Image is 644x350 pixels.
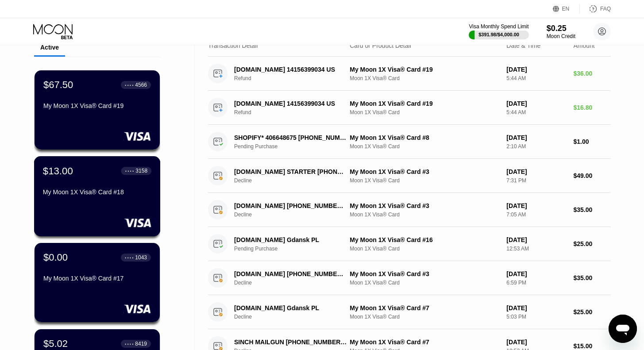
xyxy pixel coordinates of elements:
[234,280,355,286] div: Decline
[234,168,347,175] div: [DOMAIN_NAME] STARTER [PHONE_NUMBER] US
[506,100,566,107] div: [DATE]
[506,177,566,184] div: 7:31 PM
[469,23,528,39] div: Visa Monthly Spend Limit$391.98/$4,000.00
[35,243,160,322] div: $0.00● ● ● ●1043My Moon 1X Visa® Card #17
[234,270,347,277] div: [DOMAIN_NAME] [PHONE_NUMBER] US
[506,109,566,115] div: 5:44 AM
[234,75,355,81] div: Refund
[350,66,499,73] div: My Moon 1X Visa® Card #19
[208,125,611,159] div: SHOPIFY* 406648675 [PHONE_NUMBER] USPending PurchaseMy Moon 1X Visa® Card #8Moon 1X Visa® Card[DA...
[135,168,147,174] div: 3158
[43,275,151,282] div: My Moon 1X Visa® Card #17
[208,227,611,261] div: [DOMAIN_NAME] Gdansk PLPending PurchaseMy Moon 1X Visa® Card #16Moon 1X Visa® Card[DATE]12:53 AM$...
[35,157,160,236] div: $13.00● ● ● ●3158My Moon 1X Visa® Card #18
[506,338,566,346] div: [DATE]
[125,256,134,259] div: ● ● ● ●
[208,159,611,193] div: [DOMAIN_NAME] STARTER [PHONE_NUMBER] USDeclineMy Moon 1X Visa® Card #3Moon 1X Visa® Card[DATE]7:3...
[547,24,575,39] div: $0.25Moon Credit
[350,109,499,115] div: Moon 1X Visa® Card
[208,91,611,125] div: [DOMAIN_NAME] 14156399034 USRefundMy Moon 1X Visa® Card #19Moon 1X Visa® Card[DATE]5:44 AM$16.80
[135,341,147,347] div: 8419
[234,246,355,252] div: Pending Purchase
[574,274,611,281] div: $35.00
[350,100,499,107] div: My Moon 1X Visa® Card #19
[350,168,499,175] div: My Moon 1X Visa® Card #3
[574,342,611,350] div: $15.00
[562,6,570,12] div: EN
[506,134,566,141] div: [DATE]
[43,79,73,91] div: $67.50
[469,23,528,30] div: Visa Monthly Spend Limit
[234,236,347,243] div: [DOMAIN_NAME] Gdansk PL
[43,188,151,196] div: My Moon 1X Visa® Card #18
[350,143,499,150] div: Moon 1X Visa® Card
[350,75,499,81] div: Moon 1X Visa® Card
[234,202,347,209] div: [DOMAIN_NAME] [PHONE_NUMBER] US
[574,206,611,213] div: $35.00
[350,246,499,252] div: Moon 1X Visa® Card
[506,236,566,243] div: [DATE]
[506,202,566,209] div: [DATE]
[350,236,499,243] div: My Moon 1X Visa® Card #16
[135,82,147,88] div: 4566
[506,280,566,286] div: 6:59 PM
[40,44,59,51] div: Active
[208,42,258,49] div: Transaction Detail
[234,304,347,312] div: [DOMAIN_NAME] Gdansk PL
[350,42,411,49] div: Card or Product Detail
[506,246,566,252] div: 12:53 AM
[234,100,347,107] div: [DOMAIN_NAME] 14156399034 US
[234,338,347,346] div: SINCH MAILGUN [PHONE_NUMBER] US
[609,315,637,343] iframe: Button to launch messaging window
[547,33,575,39] div: Moon Credit
[580,4,611,13] div: FAQ
[547,24,575,33] div: $0.25
[506,270,566,277] div: [DATE]
[43,102,151,109] div: My Moon 1X Visa® Card #19
[208,193,611,227] div: [DOMAIN_NAME] [PHONE_NUMBER] USDeclineMy Moon 1X Visa® Card #3Moon 1X Visa® Card[DATE]7:05 AM$35.00
[350,314,499,320] div: Moon 1X Visa® Card
[350,280,499,286] div: Moon 1X Visa® Card
[553,4,580,13] div: EN
[135,254,147,261] div: 1043
[125,169,134,172] div: ● ● ● ●
[574,240,611,247] div: $25.00
[125,84,134,86] div: ● ● ● ●
[506,304,566,312] div: [DATE]
[234,314,355,320] div: Decline
[350,177,499,184] div: Moon 1X Visa® Card
[350,202,499,209] div: My Moon 1X Visa® Card #3
[574,308,611,315] div: $25.00
[208,261,611,295] div: [DOMAIN_NAME] [PHONE_NUMBER] USDeclineMy Moon 1X Visa® Card #3Moon 1X Visa® Card[DATE]6:59 PM$35.00
[506,66,566,73] div: [DATE]
[350,134,499,141] div: My Moon 1X Visa® Card #8
[350,304,499,312] div: My Moon 1X Visa® Card #7
[574,172,611,179] div: $49.00
[35,70,160,150] div: $67.50● ● ● ●4566My Moon 1X Visa® Card #19
[234,177,355,184] div: Decline
[574,138,611,145] div: $1.00
[478,32,519,37] div: $391.98 / $4,000.00
[506,314,566,320] div: 5:03 PM
[350,212,499,218] div: Moon 1X Visa® Card
[506,42,540,49] div: Date & Time
[506,143,566,150] div: 2:10 AM
[234,66,347,73] div: [DOMAIN_NAME] 14156399034 US
[234,109,355,115] div: Refund
[574,42,595,49] div: Amount
[600,6,611,12] div: FAQ
[43,338,68,350] div: $5.02
[506,75,566,81] div: 5:44 AM
[506,168,566,175] div: [DATE]
[125,342,134,345] div: ● ● ● ●
[43,252,68,263] div: $0.00
[43,165,73,177] div: $13.00
[208,57,611,91] div: [DOMAIN_NAME] 14156399034 USRefundMy Moon 1X Visa® Card #19Moon 1X Visa® Card[DATE]5:44 AM$36.00
[574,70,611,77] div: $36.00
[506,212,566,218] div: 7:05 AM
[350,270,499,277] div: My Moon 1X Visa® Card #3
[234,134,347,141] div: SHOPIFY* 406648675 [PHONE_NUMBER] US
[208,295,611,329] div: [DOMAIN_NAME] Gdansk PLDeclineMy Moon 1X Visa® Card #7Moon 1X Visa® Card[DATE]5:03 PM$25.00
[234,143,355,150] div: Pending Purchase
